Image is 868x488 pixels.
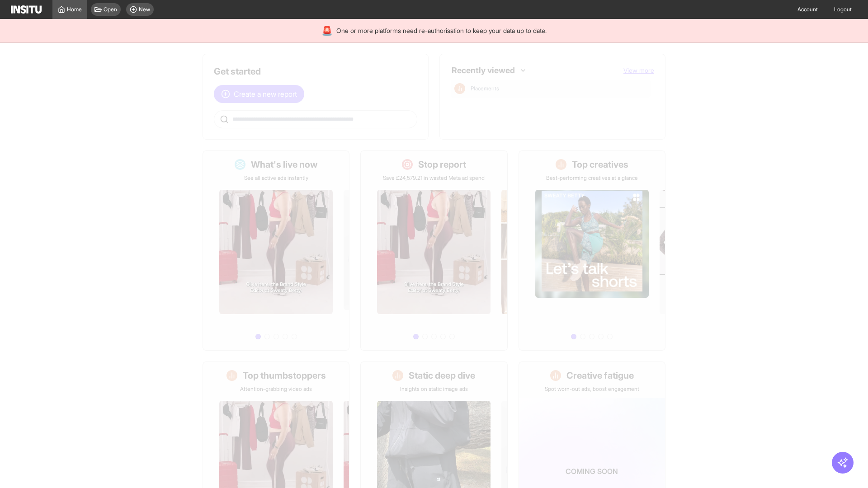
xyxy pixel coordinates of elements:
[67,6,82,13] span: Home
[104,6,117,13] span: Open
[336,26,547,35] span: One or more platforms need re-authorisation to keep your data up to date.
[139,6,150,13] span: New
[11,5,42,14] img: Logo
[321,24,333,37] div: 🚨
